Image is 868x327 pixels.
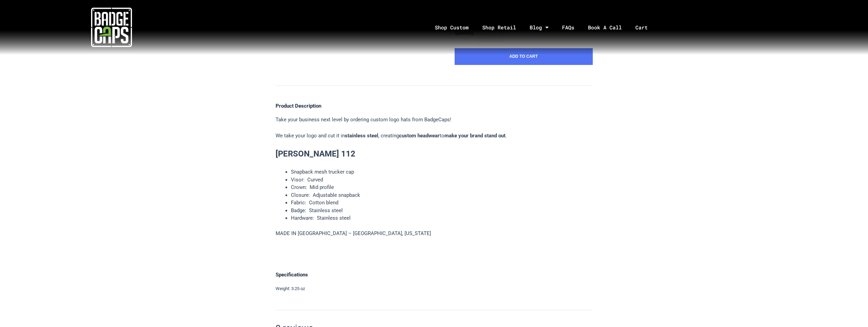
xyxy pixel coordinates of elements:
[276,132,593,140] p: We take your logo and cut it in , creating to .
[455,48,593,65] button: Add to Cart
[276,272,593,278] h4: Specifications
[291,286,305,291] span: 3.25 oz
[276,116,593,124] p: Take your business next level by ordering custom logo hats from BadgeCaps!
[581,10,629,45] a: Book A Call
[629,10,663,45] a: Cart
[291,168,593,176] li: Snapback mesh trucker cap
[345,133,378,139] strong: stainless steel
[276,149,355,159] strong: [PERSON_NAME] 112
[444,133,505,139] strong: make your brand stand out
[276,286,290,291] span: Weight:
[276,103,593,109] h4: Product Description
[291,207,593,215] li: Badge: Stainless steel
[834,294,868,327] iframe: Chat Widget
[291,183,593,191] li: Crown: Mid profile
[555,10,581,45] a: FAQs
[91,7,132,48] img: badgecaps white logo with green acccent
[475,10,523,45] a: Shop Retail
[291,214,593,222] li: Hardware: Stainless steel
[399,133,440,139] strong: custom headwear
[291,191,593,199] li: Closure: Adjustable snapback
[291,199,593,207] li: Fabric: Cotton blend
[428,10,475,45] a: Shop Custom
[276,230,593,237] p: MADE IN [GEOGRAPHIC_DATA] – [GEOGRAPHIC_DATA], [US_STATE]
[523,10,555,45] a: Blog
[291,176,593,184] li: Visor: Curved
[223,10,868,45] nav: Menu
